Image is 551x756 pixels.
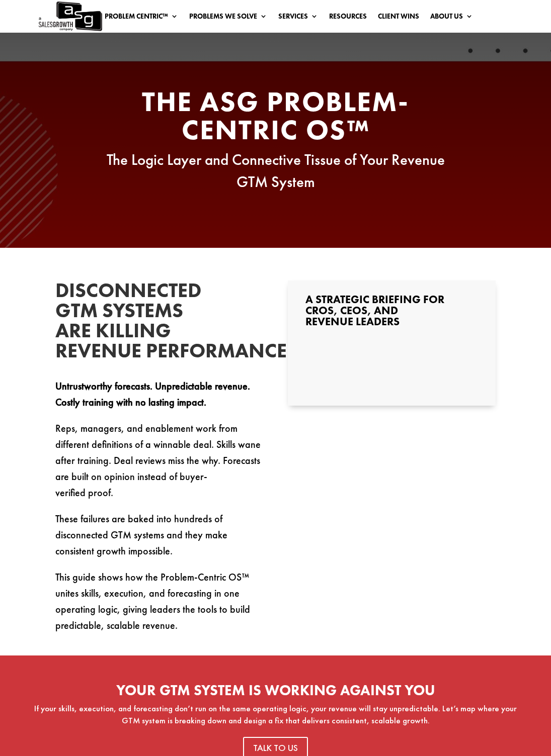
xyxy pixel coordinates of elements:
[55,511,264,569] p: These failures are baked into hundreds of disconnected GTM systems and they make consistent growt...
[378,13,419,24] a: Client Wins
[105,13,178,24] a: Problem Centric™
[55,280,206,366] h2: Disconnected GTM Systems Are Killing Revenue Performance
[329,13,367,24] a: Resources
[55,420,264,511] p: Reps, managers, and enablement work from different definitions of a winnable deal. Skills wane af...
[30,703,521,727] p: If your skills, execution, and forecasting don’t run on the same operating logic, your revenue wi...
[85,149,467,193] p: The Logic Layer and Connective Tissue of Your Revenue GTM System
[55,569,264,633] p: This guide shows how the Problem-Centric OS™ unites skills, execution, and forecasting in one ope...
[85,87,467,149] h2: The ASG Problem-Centric OS™
[55,380,250,409] strong: Untrustworthy forecasts. Unpredictable revenue. Costly training with no lasting impact.
[305,294,479,332] h3: A Strategic Briefing for CROs, CEOs, and Revenue Leaders
[278,13,318,24] a: Services
[430,13,473,24] a: About Us
[189,13,267,24] a: Problems We Solve
[30,683,521,703] h2: Your GTM System Is Working Against You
